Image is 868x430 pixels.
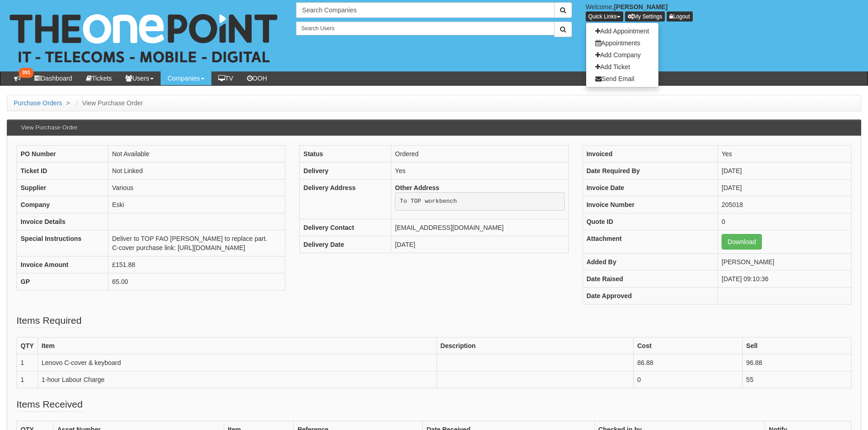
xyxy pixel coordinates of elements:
[437,337,633,354] th: Description
[718,180,852,196] td: [DATE]
[108,196,286,213] td: Eski
[300,236,391,253] th: Delivery Date
[296,2,554,18] input: Search Companies
[79,71,119,85] a: Tickets
[391,219,568,236] td: [EMAIL_ADDRESS][DOMAIN_NAME]
[16,120,82,136] h3: View Purchase Order
[395,184,439,191] b: Other Address
[395,192,564,211] pre: To TOP workbench
[633,371,742,388] td: 0
[614,3,668,11] b: [PERSON_NAME]
[586,25,658,37] a: Add Appointment
[582,254,717,271] th: Added By
[17,163,108,180] th: Ticket ID
[579,2,868,22] div: Welcome,
[586,11,623,22] button: Quick Links
[17,337,38,354] th: QTY
[633,354,742,371] td: 86.88
[718,271,852,288] td: [DATE] 09:10:36
[300,163,391,180] th: Delivery
[586,61,658,73] a: Add Ticket
[582,271,717,288] th: Date Raised
[17,196,108,213] th: Company
[742,354,851,371] td: 96.88
[14,99,62,107] a: Purchase Orders
[391,163,568,180] td: Yes
[582,288,717,305] th: Date Approved
[17,371,38,388] td: 1
[582,163,717,180] th: Date Required By
[38,371,437,388] td: 1-hour Labour Charge
[108,146,286,163] td: Not Available
[74,98,143,108] li: View Purchase Order
[108,163,286,180] td: Not Linked
[17,256,108,273] th: Invoice Amount
[625,11,665,22] a: My Settings
[64,99,72,107] span: >
[108,230,286,256] td: Deliver to TOP FAO [PERSON_NAME] to replace part. C-cover purchase link: [URL][DOMAIN_NAME]
[718,146,852,163] td: Yes
[17,213,108,230] th: Invoice Details
[742,371,851,388] td: 55
[300,180,391,219] th: Delivery Address
[27,71,79,85] a: Dashboard
[582,196,717,213] th: Invoice Number
[17,180,108,196] th: Supplier
[582,213,717,230] th: Quote ID
[16,314,81,328] legend: Items Required
[108,180,286,196] td: Various
[108,256,286,273] td: £151.88
[582,146,717,163] th: Invoiced
[161,71,211,85] a: Companies
[17,146,108,163] th: PO Number
[16,397,83,412] legend: Items Received
[582,230,717,254] th: Attachment
[240,71,274,85] a: OOH
[718,196,852,213] td: 205018
[17,354,38,371] td: 1
[718,163,852,180] td: [DATE]
[17,230,108,256] th: Special Instructions
[38,354,437,371] td: Lenovo C-cover & keyboard
[211,71,240,85] a: TV
[296,22,554,35] input: Search Users
[718,213,852,230] td: 0
[38,337,437,354] th: Item
[119,71,161,85] a: Users
[582,180,717,196] th: Invoice Date
[586,73,658,85] a: Send Email
[19,68,33,78] span: 391
[718,254,852,271] td: [PERSON_NAME]
[586,37,658,49] a: Appointments
[300,219,391,236] th: Delivery Contact
[17,273,108,290] th: GP
[722,234,762,250] a: Download
[108,273,286,290] td: 65.00
[391,236,568,253] td: [DATE]
[300,146,391,163] th: Status
[667,11,693,22] a: Logout
[586,49,658,61] a: Add Company
[391,146,568,163] td: Ordered
[633,337,742,354] th: Cost
[742,337,851,354] th: Sell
